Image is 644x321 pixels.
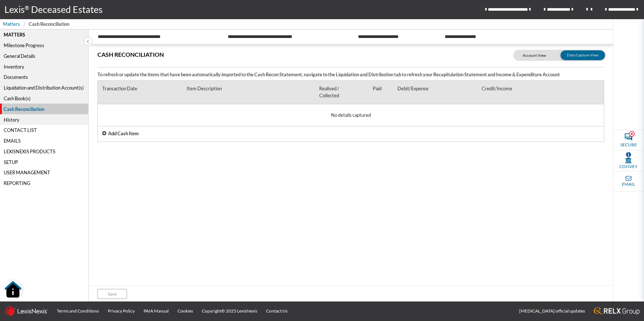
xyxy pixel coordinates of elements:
a: Matters [3,21,24,28]
span: Paid [373,86,382,91]
span: Item Description [187,86,222,91]
a: Privacy Policy [103,301,139,321]
span: Debit/Expense [397,86,428,91]
p: Add Cash Item [108,130,139,137]
img: RELX_logo.65c3eebe.png [594,307,640,315]
a: Copyright© 2025 LexisNexis [197,301,262,321]
span: Matters [3,21,20,28]
a: Contact Us [262,301,292,321]
span: Secure [620,141,637,148]
a: Terms and Conditions [52,301,103,321]
a: PAIA Manual [139,301,173,321]
a: Cookies [173,301,197,321]
span: Email [622,181,635,188]
p: ® [25,4,31,16]
span: Realised / Collected [319,86,339,98]
h3: To refresh or update the items that have been automatically imported to the Cash Recon Statement,... [97,72,604,77]
span: Credit/Income [482,86,512,91]
span: Convey [619,163,638,170]
button: Open Resource Center [4,280,22,299]
span: Transaction Date [102,86,137,91]
div: No details captured [107,112,595,119]
a: [MEDICAL_DATA] official updates [515,301,589,321]
img: LexisNexis_logo.0024414d.png [4,306,48,316]
p: Cash Reconciliation [97,51,473,58]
